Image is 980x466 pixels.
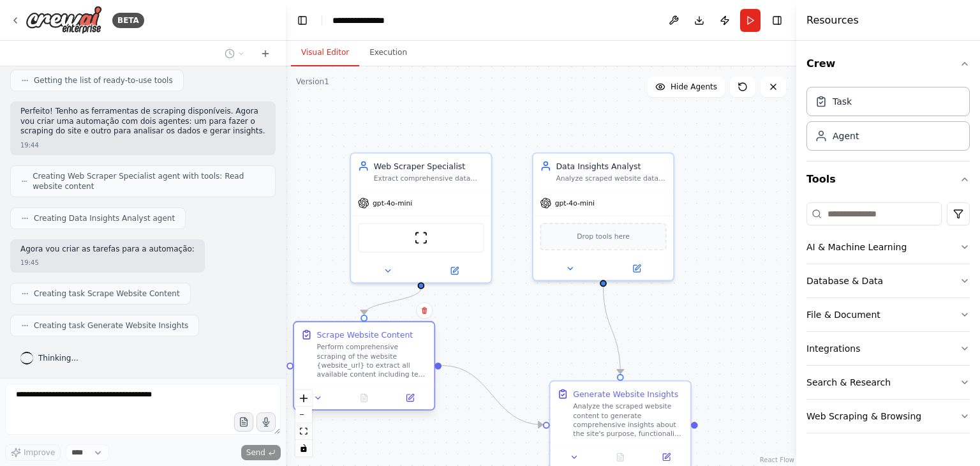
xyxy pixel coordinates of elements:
[806,274,883,287] div: Database & Data
[20,244,195,255] p: Agora vou criar as tarefas para a automação:
[34,75,173,86] span: Getting the list of ready-to-use tools
[295,390,312,456] div: React Flow controls
[833,130,859,142] div: Agent
[295,423,312,440] button: fit view
[246,447,265,458] span: Send
[833,95,852,108] div: Task
[806,298,970,331] button: File & Document
[374,160,484,172] div: Web Scraper Specialist
[241,445,281,460] button: Send
[332,14,396,27] nav: breadcrumb
[219,46,250,61] button: Switch to previous chat
[340,391,389,405] button: No output available
[256,412,276,432] button: Click to speak your automation idea
[806,366,970,399] button: Search & Research
[597,450,645,463] button: No output available
[390,391,429,405] button: Open in side panel
[555,199,595,207] span: gpt-4o-mini
[317,329,413,340] div: Scrape Website Content
[295,390,312,407] button: zoom in
[671,82,717,92] span: Hide Agents
[573,402,683,439] div: Analyze the scraped website content to generate comprehensive insights about the site's purpose, ...
[573,388,678,400] div: Generate Website Insights
[34,213,175,223] span: Creating Data Insights Analyst agent
[38,353,78,363] span: Thinking...
[295,407,312,423] button: zoom out
[806,308,880,321] div: File & Document
[374,174,484,183] div: Extract comprehensive data from the website {website_url}, including all relevant content, struct...
[806,342,860,355] div: Integrations
[26,6,102,34] img: Logo
[806,376,891,389] div: Search & Research
[20,140,39,150] div: 19:44
[556,174,666,183] div: Analyze scraped website data to generate comprehensive insights, identifying patterns, trends, ke...
[442,360,542,431] g: Edge from 7a92a374-bb83-4603-9c9f-5cd07801cafd to 3d0f2b7c-3827-4246-a7b1-4593e183441c
[255,46,276,61] button: Start a new chat
[604,262,669,275] button: Open in side panel
[647,450,686,463] button: Open in side panel
[414,231,427,244] img: ScrapeWebsiteTool
[556,160,666,172] div: Data Insights Analyst
[33,171,265,192] span: Creating Web Scraper Specialist agent with tools: Read website content
[806,46,970,82] button: Crew
[293,323,435,412] div: Scrape Website ContentPerform comprehensive scraping of the website {website_url} to extract all ...
[20,258,39,267] div: 19:45
[359,40,417,66] button: Execution
[5,444,61,461] button: Improve
[806,162,970,197] button: Tools
[34,320,188,331] span: Creating task Generate Website Insights
[373,199,412,207] span: gpt-4o-mini
[112,13,144,28] div: BETA
[359,288,427,314] g: Edge from e1d646d1-d156-419c-adec-15a73bef262a to 7a92a374-bb83-4603-9c9f-5cd07801cafd
[317,343,427,379] div: Perform comprehensive scraping of the website {website_url} to extract all available content incl...
[806,241,907,253] div: AI & Machine Learning
[350,153,492,283] div: Web Scraper SpecialistExtract comprehensive data from the website {website_url}, including all re...
[291,40,359,66] button: Visual Editor
[806,332,970,365] button: Integrations
[234,412,253,432] button: Upload files
[34,289,180,299] span: Creating task Scrape Website Content
[806,230,970,264] button: AI & Machine Learning
[598,286,627,374] g: Edge from c4a2642c-6e2f-4d7f-8ae4-5f91f6e35b33 to 3d0f2b7c-3827-4246-a7b1-4593e183441c
[293,11,311,29] button: Hide left sidebar
[806,13,859,28] h4: Resources
[760,456,794,463] a: React Flow attribution
[295,440,312,456] button: toggle interactivity
[296,77,329,87] div: Version 1
[806,197,970,444] div: Tools
[24,447,55,458] span: Improve
[768,11,786,29] button: Hide right sidebar
[577,231,630,243] span: Drop tools here
[806,82,970,161] div: Crew
[806,264,970,297] button: Database & Data
[20,107,265,137] p: Perfeito! Tenho as ferramentas de scraping disponíveis. Agora vou criar uma automação com dois ag...
[532,153,674,282] div: Data Insights AnalystAnalyze scraped website data to generate comprehensive insights, identifying...
[416,302,433,319] button: Delete node
[422,264,487,278] button: Open in side panel
[648,77,725,97] button: Hide Agents
[806,400,970,433] button: Web Scraping & Browsing
[806,410,921,423] div: Web Scraping & Browsing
